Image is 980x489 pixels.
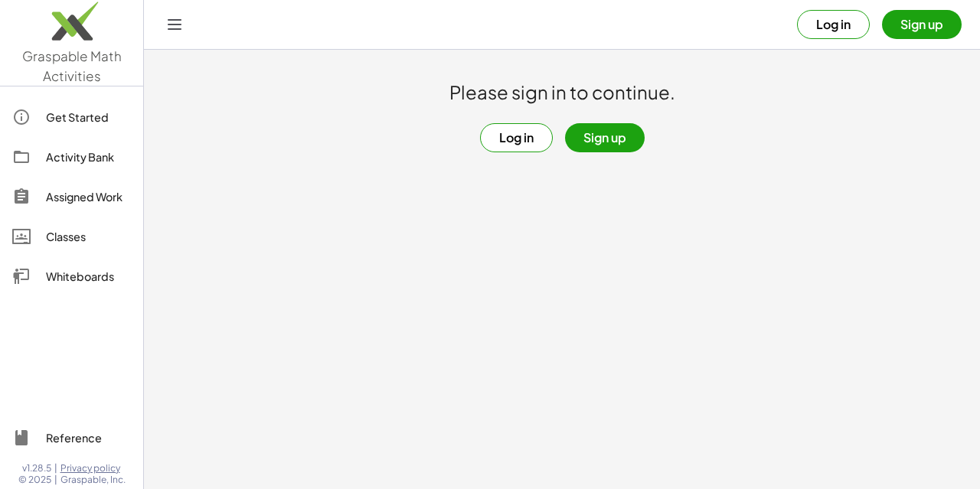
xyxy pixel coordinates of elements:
button: Toggle navigation [162,12,187,37]
span: © 2025 [18,474,51,486]
div: Get Started [46,108,131,126]
button: Sign up [882,10,962,39]
button: Log in [480,123,553,152]
a: Activity Bank [6,139,137,175]
span: | [54,474,57,486]
span: v1.28.5 [22,462,51,474]
button: Sign up [565,123,645,152]
a: Assigned Work [6,178,137,215]
span: Graspable Math Activities [22,47,122,84]
button: Log in [797,10,870,39]
span: | [54,462,57,474]
div: Classes [46,227,131,246]
span: Graspable, Inc. [60,474,126,486]
a: Reference [6,419,137,456]
h1: Please sign in to continue. [449,80,675,105]
a: Get Started [6,99,137,135]
div: Reference [46,429,131,447]
a: Privacy policy [60,462,126,474]
div: Activity Bank [46,148,131,166]
div: Assigned Work [46,187,131,206]
a: Whiteboards [6,258,137,295]
a: Classes [6,218,137,255]
div: Whiteboards [46,267,131,285]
